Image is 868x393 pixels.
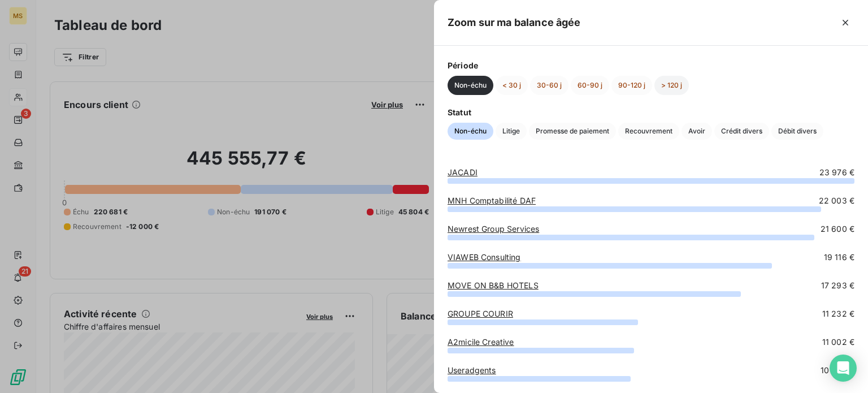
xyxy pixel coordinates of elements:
[448,167,478,177] a: JACADI
[448,59,854,71] span: Période
[654,76,689,95] button: > 120 j
[530,76,568,95] button: 30-60 j
[819,167,854,178] span: 23 976 €
[448,196,536,205] a: MNH Comptabilité DAF
[714,123,769,140] button: Crédit divers
[824,252,854,263] span: 19 116 €
[448,252,521,262] a: VIAWEB Consulting
[529,123,616,140] button: Promesse de paiement
[448,280,539,290] a: MOVE ON B&B HOTELS
[448,309,513,318] a: GROUPE COURIR
[496,123,527,140] button: Litige
[448,365,496,375] a: Useradgents
[830,355,857,382] div: Open Intercom Messenger
[448,337,514,347] a: A2micile Creative
[496,76,528,95] button: < 30 j
[448,106,854,118] span: Statut
[448,224,539,234] a: Newrest Group Services
[821,365,854,376] span: 10 800 €
[571,76,609,95] button: 60-90 j
[611,76,652,95] button: 90-120 j
[821,280,854,291] span: 17 293 €
[448,123,493,140] button: Non-échu
[771,123,823,140] button: Débit divers
[682,123,712,140] button: Avoir
[821,223,854,235] span: 21 600 €
[822,336,854,348] span: 11 002 €
[448,15,581,31] h5: Zoom sur ma balance âgée
[448,76,493,95] button: Non-échu
[822,308,854,319] span: 11 232 €
[819,195,854,206] span: 22 003 €
[618,123,679,140] button: Recouvrement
